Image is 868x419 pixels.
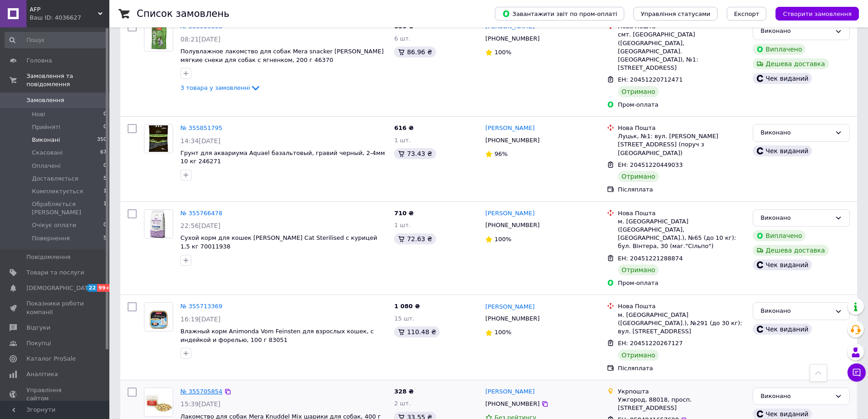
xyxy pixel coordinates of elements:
span: Покупці [26,339,51,347]
a: 3 товара у замовленні [180,84,261,91]
a: Фото товару [144,302,173,331]
div: Виплачено [753,44,806,55]
span: Комплектується [32,187,83,196]
span: 100% [494,329,511,336]
button: Завантажити звіт по пром-оплаті [495,7,624,21]
a: № 355705854 [180,388,222,395]
span: Оплачені [32,162,61,170]
span: 15:39[DATE] [180,400,221,408]
span: 328 ₴ [394,388,414,395]
a: № 355851795 [180,124,222,131]
span: 1 [103,187,107,196]
span: Повідомлення [26,253,71,261]
div: м. [GEOGRAPHIC_DATA] ([GEOGRAPHIC_DATA].), №291 (до 30 кг): вул. [STREET_ADDRESS] [618,311,745,336]
span: AFP [30,5,98,14]
span: 616 ₴ [394,124,414,131]
a: № 355766478 [180,210,222,217]
div: [PHONE_NUMBER] [483,33,541,45]
input: Пошук [5,32,108,48]
span: Сухой корм для кошек [PERSON_NAME] Cat Sterilised с курицей 1,5 кг 70011938 [180,234,377,250]
img: Фото товару [144,303,173,331]
div: 72.63 ₴ [394,233,436,244]
div: Післяплата [618,186,745,194]
div: Пром-оплата [618,279,745,287]
div: Нова Пошта [618,124,745,132]
span: Виконані [32,136,60,144]
div: Виконано [760,213,831,223]
div: Ваш ID: 4036627 [30,14,109,22]
span: 99+ [97,284,112,292]
img: Фото товару [144,124,173,153]
a: Грунт для аквариума Aquael базальтовый, гравий черный, 2-4мм 10 кг 246271 [180,150,385,165]
span: Управління статусами [641,10,710,17]
div: Чек виданий [753,145,812,156]
span: Аналітика [26,370,58,378]
h1: Список замовлень [137,8,229,19]
span: 6 шт. [394,35,411,42]
span: Замовлення та повідомлення [26,72,109,88]
div: Укрпошта [618,388,745,396]
span: ЕН: 20451221288874 [618,255,683,262]
span: 710 ₴ [394,210,414,217]
div: 110.48 ₴ [394,326,440,337]
span: Головна [26,57,52,65]
span: Замовлення [26,96,64,104]
span: Показники роботи компанії [26,300,84,316]
div: Ужгород, 88018, просп. [STREET_ADDRESS] [618,396,745,412]
span: Товари та послуги [26,269,84,277]
span: Очікує оплати [32,221,76,229]
span: Відгуки [26,324,50,332]
span: 22:56[DATE] [180,222,221,229]
span: 0 [103,110,107,119]
span: 3 товара у замовленні [180,84,250,91]
span: 96% [494,150,508,157]
div: Отримано [618,171,659,182]
span: 100% [494,236,511,243]
div: [PHONE_NUMBER] [483,398,541,410]
a: Фото товару [144,209,173,238]
a: Полувлажное лакомство для собак Mera snacker [PERSON_NAME] мягкие снеки для собак с ягненком, 200... [180,48,384,63]
a: [PERSON_NAME] [485,124,534,133]
div: Нова Пошта [618,209,745,217]
span: 5 [103,234,107,243]
span: 22 [87,284,97,292]
div: [PHONE_NUMBER] [483,134,541,146]
span: 0 [103,123,107,131]
span: Обрабляється [PERSON_NAME] [32,200,103,217]
span: 1 [103,200,107,217]
div: Дешева доставка [753,58,828,69]
a: [PERSON_NAME] [485,388,534,396]
span: Нові [32,110,45,119]
a: Фото товару [144,22,173,52]
span: 08:21[DATE] [180,36,221,43]
a: Створити замовлення [766,10,859,17]
div: Пром-оплата [618,101,745,109]
div: [PHONE_NUMBER] [483,313,541,325]
span: 1 080 ₴ [394,303,420,310]
div: Чек виданий [753,73,812,84]
span: Прийняті [32,123,60,131]
span: Доставляється [32,175,78,183]
div: Виконано [760,392,831,401]
span: Створити замовлення [783,10,852,17]
a: Фото товару [144,388,173,417]
span: Каталог ProSale [26,355,76,363]
div: Дешева доставка [753,245,828,256]
div: Отримано [618,350,659,361]
div: Нова Пошта [618,302,745,310]
button: Чат з покупцем [847,363,866,382]
span: Влажный корм Animonda Vom Feinsten для взрослых кошек, с индейкой и форелью, 100 г 83051 [180,328,374,343]
span: 5 [103,175,107,183]
div: Виконано [760,128,831,138]
button: Експорт [727,7,767,21]
span: 16:19[DATE] [180,316,221,323]
span: 15 шт. [394,315,414,322]
div: смт. [GEOGRAPHIC_DATA] ([GEOGRAPHIC_DATA], [GEOGRAPHIC_DATA]. [GEOGRAPHIC_DATA]), №1: [STREET_ADD... [618,31,745,72]
a: [PERSON_NAME] [485,303,534,311]
span: 350 [97,136,107,144]
img: Фото товару [144,210,173,238]
div: [PHONE_NUMBER] [483,219,541,231]
img: Фото товару [144,23,173,51]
